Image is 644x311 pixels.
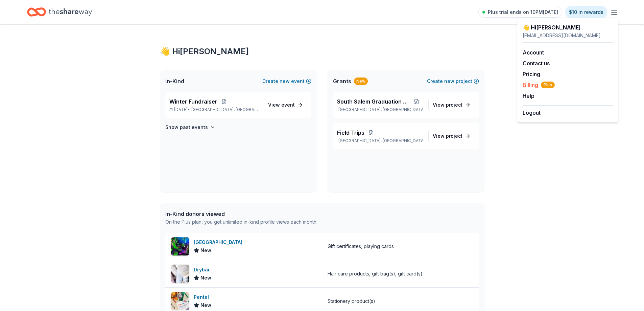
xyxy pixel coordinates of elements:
[194,293,212,301] div: Pentel
[433,101,462,109] span: View
[446,102,462,108] span: project
[268,101,295,109] span: View
[523,49,544,56] a: Account
[200,301,211,309] span: New
[446,133,462,139] span: project
[171,292,189,310] img: Image for Pentel
[27,4,92,20] a: Home
[171,237,189,256] img: Image for Chinook Winds Casino Resort
[160,46,484,57] div: 👋 Hi [PERSON_NAME]
[523,23,613,31] div: 👋 Hi [PERSON_NAME]
[433,132,462,140] span: View
[169,97,217,106] span: Winter Fundraiser
[337,97,410,106] span: South Salem Graduation Party
[165,77,184,85] span: In-Kind
[194,266,213,274] div: Drybar
[354,77,368,85] div: New
[428,99,475,111] a: View project
[488,8,558,16] span: Plus trial ends on 10PM[DATE]
[523,92,534,100] button: Help
[523,109,541,117] button: Logout
[333,77,351,85] span: Grants
[523,71,540,77] a: Pricing
[191,107,258,112] span: [GEOGRAPHIC_DATA], [GEOGRAPHIC_DATA]
[541,82,555,88] span: Plus
[200,246,211,254] span: New
[478,7,562,18] a: Plus trial ends on 10PM[DATE]
[280,77,290,85] span: new
[337,129,364,137] span: Field Trips
[337,107,423,112] p: [GEOGRAPHIC_DATA], [GEOGRAPHIC_DATA]
[565,6,607,18] a: $10 in rewards
[444,77,454,85] span: new
[165,218,317,226] div: On the Plus plan, you get unlimited in-kind profile views each month.
[200,274,211,282] span: New
[337,138,423,143] p: [GEOGRAPHIC_DATA], [GEOGRAPHIC_DATA]
[328,297,375,305] div: Stationery product(s)
[523,81,555,89] button: BillingPlus
[194,238,245,246] div: [GEOGRAPHIC_DATA]
[165,123,208,131] h4: Show past events
[523,31,613,40] div: [EMAIL_ADDRESS][DOMAIN_NAME]
[428,130,475,142] a: View project
[523,59,550,67] button: Contact us
[523,81,555,89] span: Billing
[427,77,479,85] button: Createnewproject
[328,242,394,250] div: Gift certificates, playing cards
[165,123,215,131] button: Show past events
[262,77,311,85] button: Createnewevent
[165,210,317,218] div: In-Kind donors viewed
[264,99,307,111] a: View event
[281,102,295,108] span: event
[171,265,189,283] img: Image for Drybar
[169,107,258,112] p: [DATE] •
[328,270,423,278] div: Hair care products, gift bag(s), gift card(s)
